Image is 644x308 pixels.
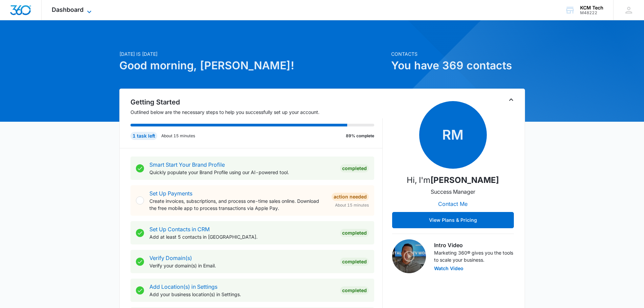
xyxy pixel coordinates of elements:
a: Set Up Payments [149,190,192,197]
p: Add your business location(s) in Settings. [149,291,335,298]
h1: Good morning, [PERSON_NAME]! [119,57,387,74]
h3: Intro Video [434,241,514,249]
button: View Plans & Pricing [392,212,514,228]
div: Completed [340,164,369,172]
a: Verify Domain(s) [149,255,192,261]
div: account name [580,5,603,10]
p: Create invoices, subscriptions, and process one-time sales online. Download the free mobile app t... [149,197,326,212]
div: account id [580,10,603,15]
strong: [PERSON_NAME] [430,175,499,185]
div: 1 task left [130,132,157,140]
p: 89% complete [346,133,374,139]
p: Verify your domain(s) in Email. [149,262,335,269]
div: Action Needed [332,193,369,201]
p: About 15 minutes [161,133,195,139]
p: Marketing 360® gives you the tools to scale your business. [434,249,514,263]
p: Success Manager [431,188,475,196]
button: Contact Me [431,196,474,212]
p: Add at least 5 contacts in [GEOGRAPHIC_DATA]. [149,233,335,240]
span: Dashboard [52,6,84,13]
div: Completed [340,229,369,237]
p: [DATE] is [DATE] [119,50,387,57]
h2: Getting Started [130,97,383,107]
div: Completed [340,258,369,266]
button: Watch Video [434,266,463,271]
div: Completed [340,286,369,294]
p: Quickly populate your Brand Profile using our AI-powered tool. [149,169,335,176]
a: Add Location(s) in Settings [149,283,217,290]
a: Smart Start Your Brand Profile [149,161,225,168]
span: About 15 minutes [335,202,369,208]
button: Toggle Collapse [507,96,515,104]
p: Contacts [391,50,525,57]
img: Intro Video [392,239,426,273]
a: Set Up Contacts in CRM [149,226,210,233]
h1: You have 369 contacts [391,57,525,74]
p: Hi, I'm [407,174,499,186]
p: Outlined below are the necessary steps to help you successfully set up your account. [130,109,383,116]
span: RM [419,101,487,169]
